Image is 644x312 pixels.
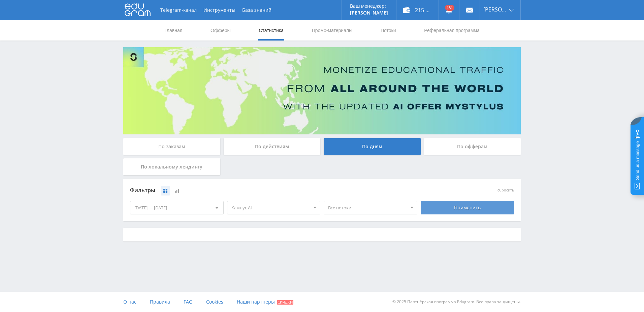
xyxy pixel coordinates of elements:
[123,158,220,175] div: По локальному лендингу
[483,7,507,12] span: [PERSON_NAME]
[206,292,223,312] a: Cookies
[350,3,388,9] p: Ваш менеджер:
[325,292,521,312] div: © 2025 Партнёрская программа Edugram. Все права защищены.
[237,298,275,305] span: Наши партнеры
[224,138,321,155] div: По действиям
[206,298,223,305] span: Cookies
[123,47,521,134] img: Banner
[237,292,293,312] a: Наши партнеры Скидки
[184,292,193,312] a: FAQ
[311,20,353,41] a: Промо-материалы
[123,292,136,312] a: О нас
[423,20,480,41] a: Реферальная программа
[277,300,293,305] span: Скидки
[350,10,388,16] p: [PERSON_NAME]
[324,138,421,155] div: По дням
[424,138,521,155] div: По офферам
[380,20,397,41] a: Потоки
[150,292,170,312] a: Правила
[421,201,514,214] div: Применить
[258,20,284,41] a: Статистика
[130,201,223,214] div: [DATE] — [DATE]
[184,298,193,305] span: FAQ
[497,188,514,192] button: сбросить
[150,298,170,305] span: Правила
[164,20,183,41] a: Главная
[328,201,407,214] span: Все потоки
[210,20,231,41] a: Офферы
[123,138,220,155] div: По заказам
[231,201,310,214] span: Кампус AI
[123,298,136,305] span: О нас
[130,185,417,196] div: Фильтры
